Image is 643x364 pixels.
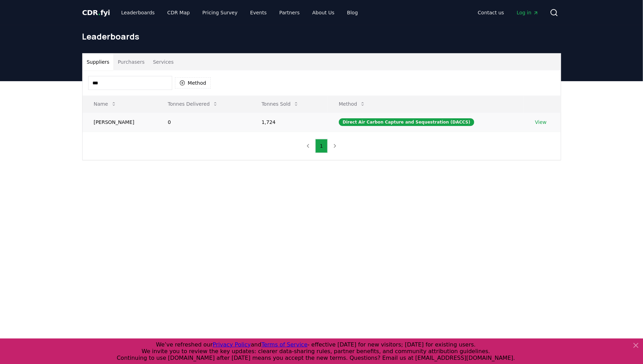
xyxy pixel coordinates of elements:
span: . [98,8,100,17]
a: Contact us [472,6,510,19]
a: CDR Map [162,6,195,19]
a: View [535,119,547,126]
button: Services [149,54,178,70]
button: Method [175,77,211,89]
button: Name [88,97,122,111]
a: Partners [274,6,305,19]
a: Log in [511,6,544,19]
a: CDR.fyi [82,8,110,17]
button: Tonnes Delivered [162,97,224,111]
span: CDR fyi [82,8,110,17]
button: Tonnes Sold [256,97,305,111]
div: Direct Air Carbon Capture and Sequestration (DACCS) [339,118,474,126]
button: 1 [315,139,328,153]
td: 1,724 [250,112,328,132]
button: Method [333,97,371,111]
nav: Main [472,6,544,19]
td: 0 [156,112,250,132]
button: Purchasers [113,54,149,70]
a: Events [245,6,272,19]
nav: Main [116,6,363,19]
button: Suppliers [83,54,114,70]
h1: Leaderboards [82,31,561,42]
span: Log in [517,9,538,16]
a: Leaderboards [116,6,160,19]
a: Blog [342,6,364,19]
a: Pricing Survey [197,6,243,19]
td: [PERSON_NAME] [83,112,157,132]
a: About Us [307,6,340,19]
